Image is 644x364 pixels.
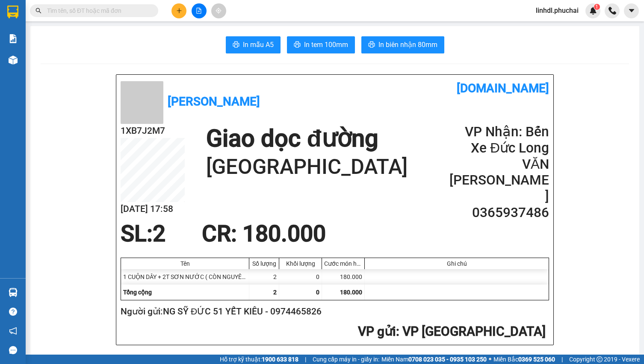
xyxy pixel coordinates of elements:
span: CR : 180.000 [202,220,326,247]
sup: 1 [594,4,600,10]
button: printerIn tem 100mm [287,36,355,53]
span: search [35,8,41,14]
img: warehouse-icon [9,288,18,297]
span: | [305,355,306,364]
span: Tổng cộng [123,289,152,296]
span: notification [9,327,17,335]
button: file-add [192,3,207,18]
span: 180.000 [340,289,362,296]
h2: Người gửi: NG SỸ ĐỨC 51 YẾT KIÊU - 0974465826 [121,305,546,319]
span: printer [368,41,375,49]
div: Số lượng [251,260,277,267]
span: 0 [316,289,319,296]
span: 2 [273,289,277,296]
input: Tìm tên, số ĐT hoặc mã đơn [47,6,148,15]
h1: [GEOGRAPHIC_DATA] [206,153,408,181]
div: 1 CUỘN DÂY + 2T SƠN NƯỚC ( CÒN NGUYÊN KIỆN) (Kiện vừa) [121,269,249,285]
button: printerIn mẫu A5 [226,36,281,53]
img: phone-icon [609,7,616,15]
span: Hỗ trợ kỹ thuật: [220,355,298,364]
h2: VĂN [PERSON_NAME] [446,156,549,205]
span: copyright [597,356,603,362]
h2: 1XB7J2M7 [121,124,185,138]
span: In mẫu A5 [243,39,274,50]
img: warehouse-icon [9,56,18,65]
span: printer [233,41,239,49]
button: printerIn biên nhận 80mm [361,36,444,53]
span: In tem 100mm [304,39,348,50]
div: 0 [279,269,322,285]
button: aim [211,3,226,18]
span: | [561,355,563,364]
span: linhdl.phuchai [529,5,585,16]
span: aim [216,8,222,14]
button: caret-down [624,3,639,18]
span: printer [294,41,301,49]
span: file-add [196,8,202,14]
h2: [DATE] 17:58 [121,202,185,216]
strong: 1900 633 818 [262,356,298,363]
span: VP gửi [358,324,396,339]
img: icon-new-feature [589,7,597,15]
span: In biên nhận 80mm [378,39,437,50]
h2: 0365937486 [446,205,549,221]
span: SL: [121,220,153,247]
span: ⚪️ [489,358,491,361]
div: Tên [123,260,247,267]
div: Cước món hàng [324,260,362,267]
span: question-circle [9,308,17,316]
strong: 0369 525 060 [518,356,555,363]
span: plus [176,8,182,14]
span: Miền Bắc [493,355,555,364]
strong: 0708 023 035 - 0935 103 250 [408,356,487,363]
div: 180.000 [322,269,365,285]
span: Miền Nam [381,355,487,364]
img: logo-vxr [7,6,18,18]
span: message [9,346,17,354]
div: Ghi chú [367,260,547,267]
div: Khối lượng [281,260,319,267]
span: 1 [595,4,598,10]
h2: : VP [GEOGRAPHIC_DATA] [121,323,546,341]
b: [DOMAIN_NAME] [457,81,549,95]
button: plus [171,3,186,18]
img: solution-icon [9,34,18,43]
h2: VP Nhận: Bến Xe Đức Long [446,124,549,156]
span: 2 [153,220,165,247]
span: Cung cấp máy in - giấy in: [313,355,379,364]
b: [PERSON_NAME] [168,94,260,109]
div: 2 [249,269,279,285]
span: caret-down [628,7,635,15]
h1: Giao dọc đường [206,124,408,153]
